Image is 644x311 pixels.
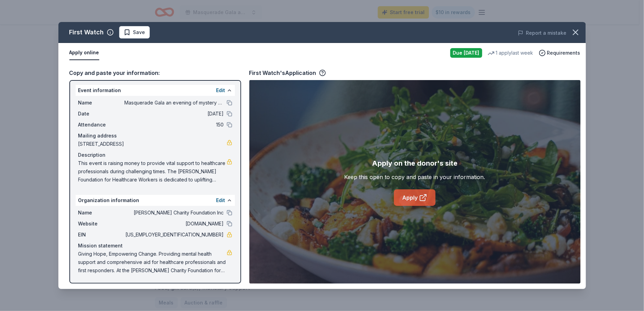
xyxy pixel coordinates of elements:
[547,49,580,57] span: Requirements
[124,110,224,118] span: [DATE]
[78,159,227,184] span: This event is raising money to provide vital support to healthcare professionals during challengi...
[518,29,567,37] button: Report a mistake
[124,99,224,107] span: Masquerade Gala an evening of mystery and impact
[249,68,326,77] div: First Watch's Application
[216,196,225,204] button: Edit
[124,231,224,239] span: [US_EMPLOYER_IDENTIFICATION_NUMBER]
[216,86,225,95] button: Edit
[124,121,224,129] span: 150
[78,242,232,250] div: Mission statement
[119,26,150,38] button: Save
[124,220,224,228] span: [DOMAIN_NAME]
[488,49,533,57] div: 1 apply last week
[78,151,232,159] div: Description
[78,220,124,228] span: Website
[78,140,227,148] span: [STREET_ADDRESS]
[69,46,99,60] button: Apply online
[372,158,457,169] div: Apply on the donor's site
[78,121,124,129] span: Attendance
[78,110,124,118] span: Date
[78,250,227,275] span: Giving Hope, Empowering Change. Providing mental health support and comprehensive aid for healthc...
[124,209,224,217] span: [PERSON_NAME] Charity Foundation Inc
[78,99,124,107] span: Name
[78,132,232,140] div: Mailing address
[69,68,241,77] div: Copy and paste your information:
[344,173,485,181] div: Keep this open to copy and paste in your information.
[76,85,235,96] div: Event information
[450,48,482,58] div: Due [DATE]
[69,27,104,38] div: First Watch
[78,209,124,217] span: Name
[76,195,235,206] div: Organization information
[539,49,580,57] button: Requirements
[394,189,436,206] a: Apply
[78,231,124,239] span: EIN
[133,28,145,36] span: Save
